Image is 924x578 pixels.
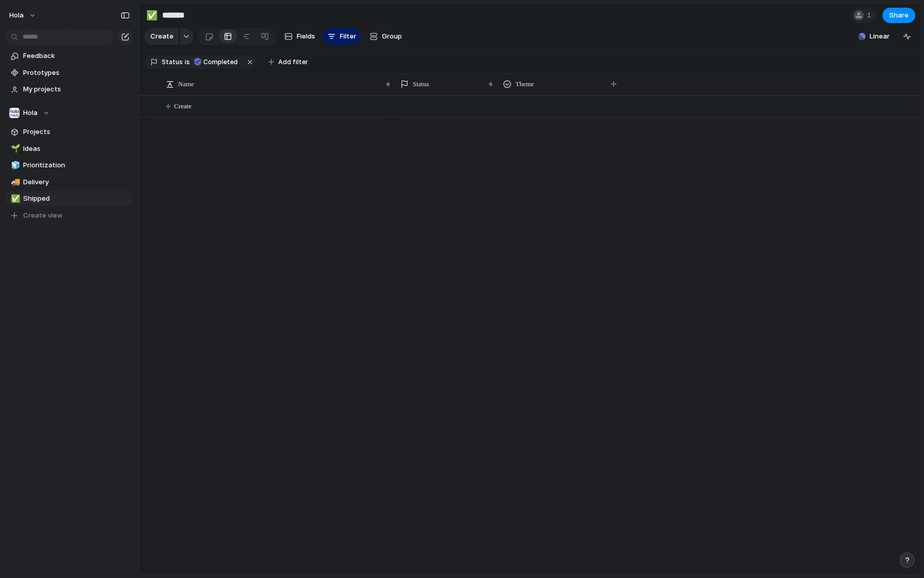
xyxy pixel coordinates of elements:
span: Prioritization [23,160,130,170]
button: Linear [854,29,894,44]
span: Ideas [23,144,130,154]
span: Fields [297,31,315,42]
span: Projects [23,127,130,137]
span: Filter [340,31,356,42]
span: Create [150,31,174,42]
button: Share [882,8,915,23]
span: is [185,57,190,67]
span: Status [162,57,183,67]
span: My projects [23,84,130,94]
span: Completed [203,57,238,67]
button: ✅ [144,7,160,24]
span: Group [382,31,402,42]
button: 🚚 [9,177,20,187]
a: Feedback [5,48,133,64]
span: Create view [23,210,63,221]
div: 🧊 [11,160,18,171]
span: Create [174,101,191,111]
button: Hola [5,7,42,24]
div: ✅ [11,193,18,205]
button: Completed [191,56,244,68]
button: ✅ [9,194,20,204]
span: 1 [867,10,874,21]
button: Create [144,28,179,45]
button: Add filter [262,55,314,69]
a: Prototypes [5,65,133,81]
span: Share [889,10,909,21]
a: My projects [5,82,133,97]
button: Hola [5,105,133,121]
span: Hola [9,10,24,21]
button: 🧊 [9,160,20,170]
span: Status [413,79,429,89]
button: 🌱 [9,144,20,154]
span: Delivery [23,177,130,187]
a: ✅Shipped [5,191,133,206]
span: Add filter [278,57,308,67]
a: 🧊Prioritization [5,158,133,173]
span: Linear [870,31,890,42]
a: 🌱Ideas [5,141,133,157]
div: ✅ [146,8,158,22]
button: is [183,56,192,68]
span: Theme [515,79,534,89]
span: Hola [23,108,37,118]
div: 🌱 [11,143,18,155]
span: Prototypes [23,68,130,78]
button: Filter [323,28,360,45]
div: 🚚 [11,176,18,188]
span: Feedback [23,51,130,61]
span: Shipped [23,194,130,204]
button: Create view [5,208,133,223]
span: Name [178,79,194,89]
button: Group [364,28,407,45]
a: Projects [5,124,133,140]
a: 🚚Delivery [5,175,133,190]
button: Fields [280,28,319,45]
